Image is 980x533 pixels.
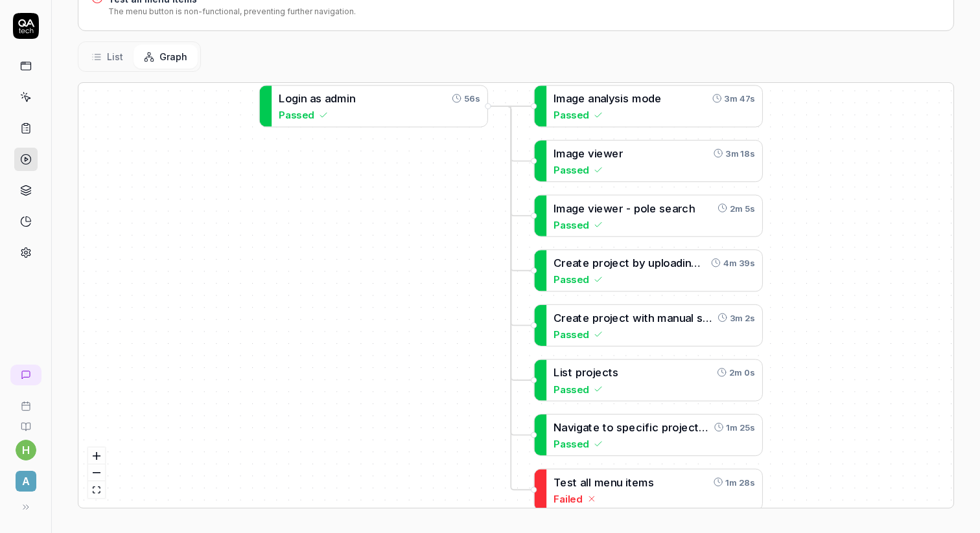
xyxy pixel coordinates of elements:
span: i [560,366,563,379]
span: o [672,421,679,434]
div: React Flow controls [88,448,105,498]
span: j [679,421,682,434]
div: Createprojectbyuploadingfi4m 39sPassed [534,249,763,291]
span: d [676,256,682,269]
span: a [561,421,567,434]
time: 56s [464,92,480,105]
a: New conversation [10,365,41,385]
span: e [612,201,618,214]
span: i [298,92,301,105]
span: e [583,312,589,324]
span: c [619,312,625,324]
span: Passed [554,272,589,286]
span: j [610,312,612,324]
span: p [576,366,582,379]
span: t [578,256,583,269]
button: Graph [134,45,198,69]
button: zoom out [88,464,105,481]
span: u [679,312,685,324]
span: a [667,312,673,324]
a: Imageviewer3m 18sPassed [534,140,763,182]
span: o [285,92,292,105]
span: e [612,312,618,324]
span: e [681,421,688,434]
span: t [573,475,577,488]
time: 3m 18s [725,147,755,160]
span: s [612,366,618,379]
span: A [16,471,36,492]
span: e [665,201,671,214]
a: Navigatetospecificprojectfr1m 25sPassed [534,414,763,456]
span: s [567,475,573,488]
span: p [592,312,599,324]
span: e [596,147,603,160]
span: a [588,92,594,105]
a: Loginasadmin56sPassed [259,85,488,127]
span: List [107,50,123,63]
span: s [697,312,712,324]
span: i [594,201,597,214]
span: v [568,421,574,434]
span: m [632,92,642,105]
span: a [672,201,678,214]
span: e [595,366,601,379]
time: 1m 25s [726,421,755,434]
span: Passed [554,381,589,396]
span: c [682,201,688,214]
span: a [583,421,589,434]
span: e [578,92,585,105]
span: w [603,147,612,160]
span: i [706,256,708,269]
span: o [603,312,610,324]
span: r [599,256,603,269]
span: n [301,92,307,105]
span: a [600,92,606,105]
span: s [316,92,321,105]
span: a [580,475,586,488]
span: m [594,475,604,488]
a: Documentation [5,411,46,432]
span: t [628,475,633,488]
button: fit view [88,481,105,498]
a: Imageanalysismode3m 47sPassed [534,85,763,127]
div: Createprojectwithmanualsize3m 2sPassed [534,304,763,346]
span: c [652,421,659,434]
span: i [625,475,628,488]
span: r [619,201,624,214]
span: l [647,201,649,214]
a: Book a call with us [5,391,46,411]
time: 4m 39s [723,256,755,269]
span: Passed [554,327,589,341]
span: c [619,256,625,269]
span: o [663,256,670,269]
span: f [701,256,705,269]
span: a [566,201,572,214]
span: Passed [554,437,589,451]
span: t [609,366,613,379]
span: e [583,256,589,269]
span: i [594,147,597,160]
span: c [602,366,609,379]
span: e [655,92,661,105]
a: Testallmenuitems1m 28sFailed [534,469,763,511]
span: r [706,421,711,434]
span: g [572,92,578,105]
span: u [648,256,654,269]
span: I [554,201,556,214]
span: s [659,201,665,214]
span: g [572,147,578,160]
span: v [588,201,594,214]
span: a [572,312,578,324]
span: e [578,147,585,160]
span: m [638,475,648,488]
span: Passed [554,163,589,177]
time: 2m 5s [730,201,755,214]
span: e [612,256,618,269]
span: a [670,256,676,269]
time: 3m 2s [730,312,755,324]
span: i [620,92,623,105]
span: i [642,312,644,324]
